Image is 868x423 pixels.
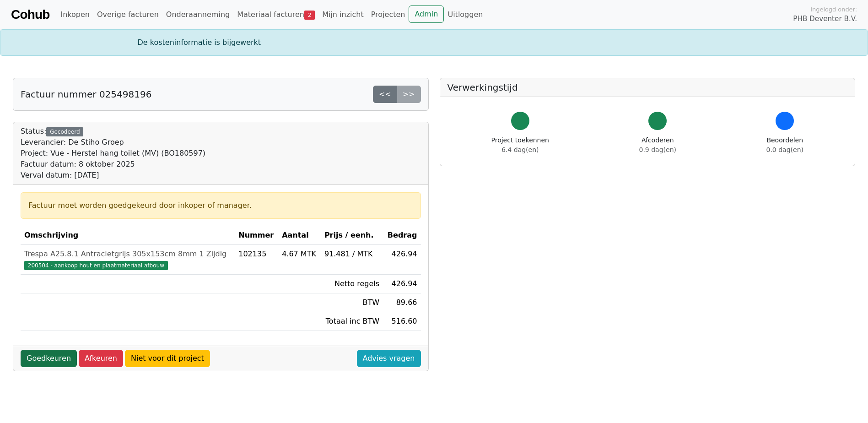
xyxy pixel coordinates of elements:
a: Cohub [11,4,49,26]
div: Beoordelen [766,136,803,155]
td: 102135 [235,245,278,275]
a: Materiaal facturen2 [233,5,318,24]
span: Ingelogd onder: [810,5,857,14]
a: Advies vragen [357,350,421,367]
div: 4.67 MTK [282,249,317,260]
div: Project: Vue - Herstel hang toilet (MV) (BO180597) [21,148,205,159]
td: Netto regels [321,275,383,293]
h5: Factuur nummer 025498196 [21,89,151,100]
div: Project toekennen [491,136,549,155]
th: Bedrag [383,226,421,245]
a: Afkeuren [79,350,123,367]
div: Factuur datum: 8 oktober 2025 [21,159,205,170]
div: Gecodeerd [46,127,83,136]
a: Mijn inzicht [318,5,367,24]
td: 516.60 [383,312,421,331]
h5: Verwerkingstijd [447,82,848,93]
a: Goedkeuren [21,350,77,367]
th: Aantal [278,226,321,245]
span: 6.4 dag(en) [501,146,539,153]
th: Omschrijving [21,226,235,245]
div: Leverancier: De Stiho Groep [21,137,205,148]
a: Overige facturen [93,5,162,24]
td: 426.94 [383,275,421,293]
th: Prijs / eenh. [321,226,383,245]
a: Projecten [367,5,409,24]
div: Status: [21,126,205,181]
a: << [373,86,397,103]
span: 2 [304,11,315,20]
div: Afcoderen [639,136,676,155]
a: Uitloggen [444,5,486,24]
a: Inkopen [57,5,93,24]
a: Onderaanneming [162,5,233,24]
td: BTW [321,293,383,312]
div: 91.481 / MTK [324,249,379,260]
div: Factuur moet worden goedgekeurd door inkoper of manager. [28,200,413,211]
td: 426.94 [383,245,421,275]
span: 0.0 dag(en) [766,146,803,153]
a: Trespa A25.8.1 Antracietgrijs 305x153cm 8mm 1 Zijdig200504 - aankoop hout en plaatmateriaal afbouw [24,249,231,271]
div: Verval datum: [DATE] [21,170,205,181]
span: 200504 - aankoop hout en plaatmateriaal afbouw [24,261,168,270]
th: Nummer [235,226,278,245]
div: Trespa A25.8.1 Antracietgrijs 305x153cm 8mm 1 Zijdig [24,249,231,260]
span: 0.9 dag(en) [639,146,676,153]
a: Admin [409,5,444,23]
td: 89.66 [383,293,421,312]
a: Niet voor dit project [125,350,210,367]
td: Totaal inc BTW [321,312,383,331]
span: PHB Deventer B.V. [793,14,857,24]
div: De kosteninformatie is bijgewerkt [132,37,736,48]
